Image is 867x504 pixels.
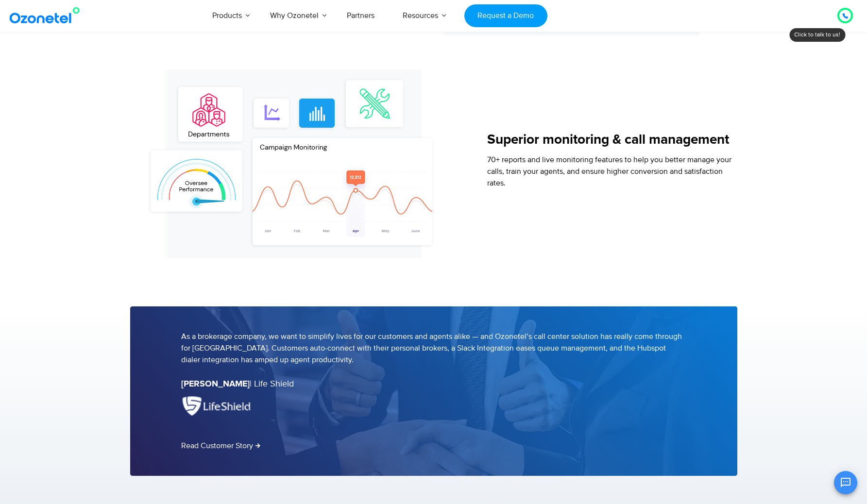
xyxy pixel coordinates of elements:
[181,378,686,391] p: | Life Shield
[181,331,686,366] p: As a brokerage company, we want to simplify lives for our customers and agents alike — and Ozonet...
[181,442,260,450] a: Read Customer Story
[464,4,547,27] a: Request a Demo
[181,396,253,416] img: lifeshield
[181,442,253,450] span: Read Customer Story
[487,133,736,147] h5: Superior monitoring & call management
[181,380,250,388] strong: [PERSON_NAME]
[834,471,857,494] button: Open chat
[487,154,736,194] div: 70+ reports and live monitoring features to help you better manage your calls, train your agents,...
